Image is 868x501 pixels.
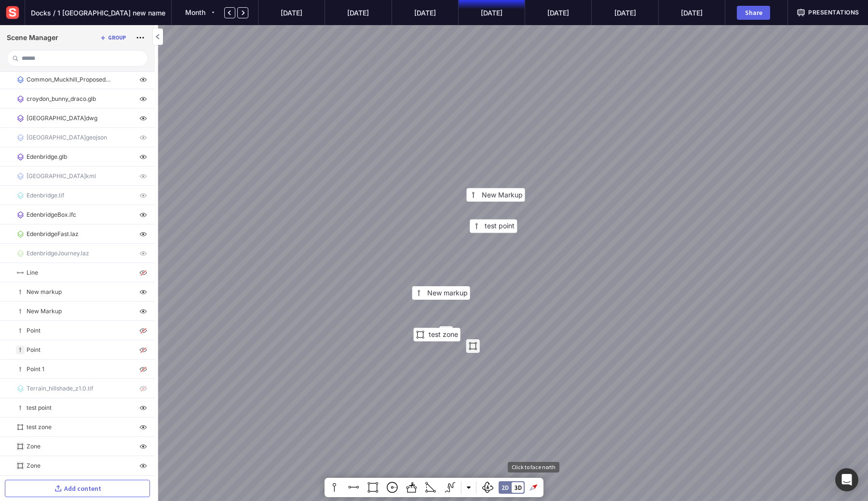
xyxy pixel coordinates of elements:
[27,114,97,123] p: [GEOGRAPHIC_DATA]dwg
[512,464,556,471] span: Click to face north
[27,346,41,354] p: Point
[137,209,149,221] img: visibility-on.svg
[137,151,149,163] img: visibility-on.svg
[485,222,515,230] span: test point
[27,326,41,335] p: Point
[137,363,149,375] img: visibility-off.svg
[27,288,62,296] p: New markup
[835,468,858,491] div: Open Intercom Messenger
[137,74,149,85] img: visibility-on.svg
[27,95,96,103] p: croydon_bunny_draco.glb
[5,480,150,497] button: Add content
[137,460,149,472] img: visibility-on.svg
[137,402,149,414] img: visibility-on.svg
[137,228,149,240] img: visibility-on.svg
[64,485,101,492] div: Add content
[27,153,67,161] p: Edenbridge.glb
[27,307,62,316] p: New Markup
[27,384,93,393] p: Terrain_hillshade_z1.0.tif
[741,9,766,16] div: Share
[4,4,21,21] img: sensat
[108,35,126,41] div: Group
[137,421,149,433] img: visibility-on.svg
[515,485,522,491] div: 3D
[185,8,205,16] span: Month
[797,8,805,17] img: presentation.svg
[137,248,149,259] img: visibility-on.svg
[482,191,523,199] span: New Markup
[27,423,52,431] p: test zone
[137,132,149,143] img: visibility-on.svg
[27,230,79,238] p: EdenbridgeFast.laz
[31,8,165,18] span: Docks / 1 [GEOGRAPHIC_DATA] new name
[27,442,41,451] p: Zone
[27,75,110,84] p: Common_Muckhill_Proposed_Tied_Arch_Bridge.dxf
[137,286,149,298] img: visibility-on.svg
[7,34,58,42] h1: Scene Manager
[502,485,509,491] div: 2D
[429,330,458,338] span: test zone
[27,172,96,181] p: [GEOGRAPHIC_DATA]kml
[27,365,44,374] p: Point 1
[27,191,64,200] p: Edenbridge.tif
[27,461,41,470] p: Zone
[27,210,76,219] p: EdenbridgeBox.ifc
[137,306,149,317] img: visibility-on.svg
[137,325,149,336] img: visibility-off.svg
[137,383,149,394] img: visibility-off.svg
[137,112,149,124] img: visibility-on.svg
[137,267,149,278] img: visibility-off.svg
[427,289,468,297] span: New markup
[27,133,107,142] p: [GEOGRAPHIC_DATA]geojson
[97,32,128,43] button: Group
[737,6,770,20] button: Share
[27,249,89,258] p: EdenbridgeJourney.laz
[27,268,38,277] p: Line
[137,441,149,452] img: visibility-on.svg
[27,404,52,412] p: test point
[137,93,149,105] img: visibility-on.svg
[808,8,859,17] span: Presentations
[137,190,149,201] img: visibility-on.svg
[137,344,149,356] img: visibility-off.svg
[137,170,149,182] img: visibility-on.svg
